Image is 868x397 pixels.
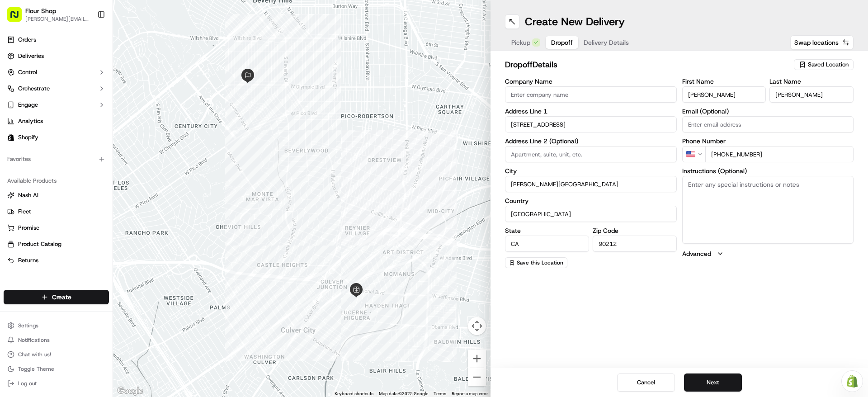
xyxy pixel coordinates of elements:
[9,132,24,146] img: Regen Pajulas
[452,391,488,396] a: Report a map error
[551,38,573,47] span: Dropoff
[18,85,50,93] span: Orchestrate
[584,38,629,47] span: Delivery Details
[4,221,109,235] button: Promise
[68,140,71,147] span: •
[18,380,37,387] span: Log out
[505,86,677,103] input: Enter company name
[790,35,854,50] button: Swap locations
[4,377,109,390] button: Log out
[73,198,149,215] a: 💻API Documentation
[505,146,677,162] input: Apartment, suite, unit, etc.
[4,348,109,361] button: Chat with us!
[18,52,44,60] span: Deliveries
[18,365,54,373] span: Toggle Theme
[41,95,124,103] div: We're available if you need us!
[18,256,38,265] span: Returns
[28,140,66,147] span: Regen Pajulas
[76,203,84,210] div: 💻
[18,202,69,211] span: Knowledge Base
[4,188,109,203] button: Nash AI
[85,202,145,211] span: API Documentation
[9,36,165,51] p: Welcome 👋
[505,58,788,71] h2: dropoff Details
[808,61,849,69] span: Saved Location
[468,350,486,368] button: Zoom in
[517,259,563,266] span: Save this Location
[18,322,38,329] span: Settings
[505,206,677,222] input: Enter country
[9,118,61,125] div: Past conversations
[4,290,109,304] button: Create
[4,363,109,375] button: Toggle Theme
[682,108,854,114] label: Email (Optional)
[9,156,24,170] img: Dianne Alexi Soriano
[682,116,854,132] input: Enter email address
[127,165,145,172] span: [DATE]
[7,256,105,265] a: Returns
[4,174,109,188] div: Available Products
[4,81,109,96] button: Orchestrate
[335,391,373,397] button: Keyboard shortcuts
[682,249,854,258] button: Advanced
[505,108,677,114] label: Address Line 1
[9,9,27,27] img: Nash
[18,208,31,216] span: Fleet
[505,176,677,192] input: Enter city
[115,385,145,397] a: Open this area in Google Maps (opens a new window)
[379,391,428,396] span: Map data ©2025 Google
[505,227,589,234] label: State
[4,98,109,112] button: Engage
[794,58,854,71] button: Saved Location
[41,86,148,95] div: Start new chat
[28,165,120,172] span: [PERSON_NAME] [PERSON_NAME]
[682,86,766,103] input: Enter first name
[505,236,589,252] input: Enter state
[505,198,677,204] label: Country
[505,257,567,268] button: Save this Location
[505,168,677,174] label: City
[593,227,677,234] label: Zip Code
[18,141,25,148] img: 1736555255976-a54dd68f-1ca7-489b-9aae-adbdc363a1c4
[505,116,677,132] input: Enter address
[4,334,109,346] button: Notifications
[18,336,50,344] span: Notifications
[684,373,742,392] button: Next
[4,319,109,332] button: Settings
[90,224,109,231] span: Pylon
[122,165,125,172] span: •
[25,6,56,15] button: Flour Shop
[4,130,109,145] a: Shopify
[52,293,71,302] span: Create
[73,140,91,147] span: [DATE]
[18,165,25,172] img: 1736555255976-a54dd68f-1ca7-489b-9aae-adbdc363a1c4
[682,168,854,174] label: Instructions (Optional)
[25,15,90,23] button: [PERSON_NAME][EMAIL_ADDRESS][DOMAIN_NAME]
[5,198,73,215] a: 📗Knowledge Base
[9,203,16,210] div: 📗
[468,368,486,386] button: Zoom out
[7,208,105,216] a: Fleet
[705,146,854,162] input: Enter phone number
[115,385,145,397] img: Google
[4,204,109,219] button: Fleet
[505,138,677,144] label: Address Line 2 (Optional)
[511,38,530,47] span: Pickup
[505,78,677,85] label: Company Name
[4,49,109,63] a: Deliveries
[525,14,625,29] h1: Create New Delivery
[4,253,109,268] button: Returns
[617,373,675,392] button: Cancel
[4,4,94,25] button: Flour Shop[PERSON_NAME][EMAIL_ADDRESS][DOMAIN_NAME]
[7,134,14,141] img: Shopify logo
[682,138,854,144] label: Phone Number
[4,114,109,128] a: Analytics
[4,33,109,47] a: Orders
[18,224,39,232] span: Promise
[794,38,839,47] span: Swap locations
[4,65,109,80] button: Control
[154,89,165,100] button: Start new chat
[682,78,766,85] label: First Name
